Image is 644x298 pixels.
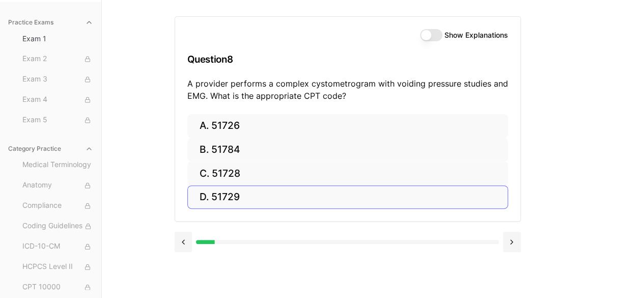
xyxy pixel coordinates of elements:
[18,51,97,67] button: Exam 2
[187,114,508,138] button: A. 51726
[187,185,508,209] button: D. 51729
[18,259,97,275] button: HCPCS Level II
[22,261,93,273] span: HCPCS Level II
[18,112,97,128] button: Exam 5
[4,141,97,157] button: Category Practice
[22,200,93,211] span: Compliance
[22,94,93,105] span: Exam 4
[444,32,508,39] label: Show Explanations
[22,241,93,252] span: ICD-10-CM
[187,77,508,102] p: A provider performs a complex cystometrogram with voiding pressure studies and EMG. What is the a...
[22,53,93,65] span: Exam 2
[18,71,97,88] button: Exam 3
[187,138,508,162] button: B. 51784
[18,177,97,194] button: Anatomy
[18,238,97,255] button: ICD-10-CM
[22,159,93,171] span: Medical Terminology
[22,221,93,232] span: Coding Guidelines
[18,92,97,108] button: Exam 4
[22,34,93,44] span: Exam 1
[187,161,508,185] button: C. 51728
[22,180,93,191] span: Anatomy
[18,218,97,234] button: Coding Guidelines
[18,31,97,47] button: Exam 1
[22,74,93,85] span: Exam 3
[18,198,97,214] button: Compliance
[18,157,97,173] button: Medical Terminology
[187,44,508,74] h3: Question 8
[22,115,93,126] span: Exam 5
[18,279,97,295] button: CPT 10000
[22,282,93,293] span: CPT 10000
[4,14,97,31] button: Practice Exams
